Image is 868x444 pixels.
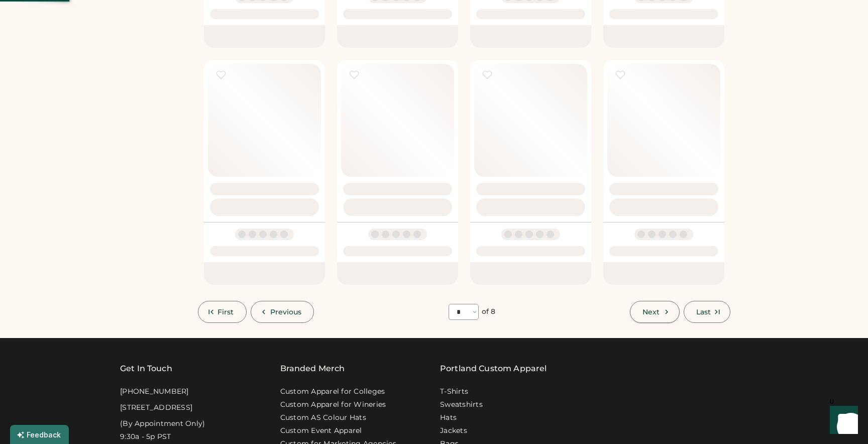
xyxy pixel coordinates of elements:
[198,301,247,323] button: First
[120,363,172,375] div: Get In Touch
[440,363,547,375] a: Portland Custom Apparel
[440,400,483,410] a: Sweatshirts
[280,413,366,423] a: Custom AS Colour Hats
[280,363,345,375] div: Branded Merch
[642,308,660,315] span: Next
[251,301,314,323] button: Previous
[630,301,679,323] button: Next
[820,399,863,442] iframe: Front Chat
[218,308,234,315] span: First
[440,413,457,423] a: Hats
[280,387,385,397] a: Custom Apparel for Colleges
[280,400,386,410] a: Custom Apparel for Wineries
[280,426,362,436] a: Custom Event Apparel
[270,308,302,315] span: Previous
[120,432,171,442] div: 9:30a - 5p PST
[482,307,495,317] div: of 8
[120,387,189,397] div: [PHONE_NUMBER]
[440,387,468,397] a: T-Shirts
[684,301,730,323] button: Last
[120,403,192,413] div: [STREET_ADDRESS]
[696,308,711,315] span: Last
[440,426,467,436] a: Jackets
[120,419,205,429] div: (By Appointment Only)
